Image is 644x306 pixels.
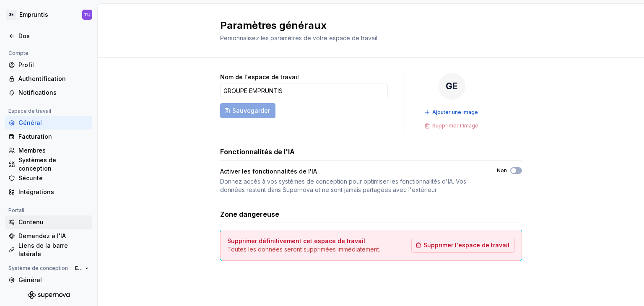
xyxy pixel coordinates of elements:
a: Profil [5,58,92,72]
a: Systèmes de conception [5,158,92,171]
font: Notifications [18,89,57,96]
font: Portail [8,207,24,213]
font: Activer les fonctionnalités de l'IA [220,168,317,175]
svg: Logo Supernova [28,291,70,299]
font: GE [446,80,458,91]
a: Demandez à l'IA [5,229,92,243]
a: Liens de la barre latérale [5,243,92,257]
font: Général [18,276,42,283]
font: Profil [18,61,34,68]
button: GEEmpruntisTU [2,5,96,24]
font: Systèmes de conception [18,156,56,172]
font: Dos [18,32,30,39]
font: Authentification [18,75,66,82]
button: Supprimer l'espace de travail [411,238,515,253]
font: Donnez accès à vos systèmes de conception pour optimiser les fonctionnalités d'IA. Vos données re... [220,178,466,193]
font: Zone dangereuse [220,210,279,218]
font: Supprimer l'espace de travail [423,241,509,249]
font: Intégrations [18,188,54,195]
font: Personnalisez les paramètres de votre espace de travail. [220,34,379,41]
font: Compte [8,50,29,56]
a: Dos [5,29,92,43]
font: Contenu [18,218,44,226]
a: Intégrations [5,185,92,199]
button: Ajouter une image [422,106,482,118]
font: Espace de travail [8,108,51,114]
font: Sécurité [18,174,43,182]
font: Facturation [18,133,52,140]
font: Toutes les données seront supprimées immédiatement. [227,246,380,253]
font: Demandez à l'IA [18,232,66,239]
a: Contenu [5,215,92,229]
a: Facturation [5,130,92,143]
a: Général [5,273,92,287]
font: Empruntis [19,11,48,18]
font: Paramètres généraux [220,19,327,31]
font: Supprimer définitivement cet espace de travail [227,237,365,244]
font: Fonctionnalités de l'IA [220,148,295,156]
font: Liens de la barre latérale [18,242,68,257]
font: Empruntis [75,265,100,271]
font: Général [18,119,42,126]
a: Sécurité [5,171,92,185]
font: Nom de l'espace de travail [220,73,299,80]
font: Membres [18,147,46,154]
font: TU [84,12,91,17]
a: Membres [5,144,92,157]
a: Authentification [5,72,92,86]
font: Ajouter une image [432,109,478,115]
font: Non [497,167,507,174]
font: GE [8,13,13,17]
a: Notifications [5,86,92,99]
a: Général [5,116,92,130]
font: Système de conception [8,265,68,271]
